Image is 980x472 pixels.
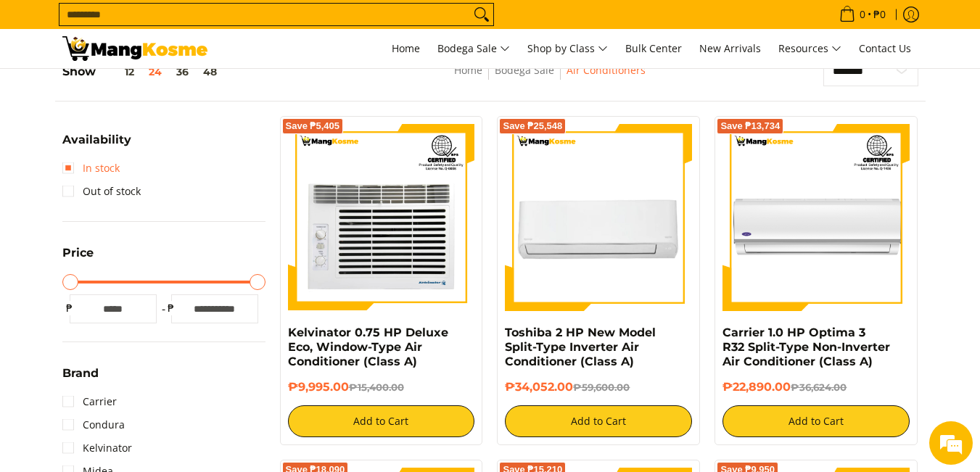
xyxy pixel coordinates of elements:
[618,29,689,68] a: Bulk Center
[567,63,646,77] a: Air Conditioners
[141,66,169,78] button: 24
[62,36,207,61] img: Bodega Sale Aircon l Mang Kosme: Home Appliances Warehouse Sale
[871,9,888,20] span: ₱0
[505,380,692,394] h6: ₱34,052.00
[771,29,849,68] a: Resources
[699,41,761,55] span: New Arrivals
[505,326,656,368] a: Toshiba 2 HP New Model Split-Type Inverter Air Conditioner (Class A)
[835,7,890,22] span: •
[96,66,141,78] button: 12
[62,180,141,203] a: Out of stock
[62,413,125,436] a: Condura
[722,380,910,394] h6: ₱22,890.00
[62,368,99,379] span: Brand
[791,381,847,393] del: ₱36,624.00
[288,405,475,437] button: Add to Cart
[62,301,77,315] span: ₱
[288,124,475,311] img: Kelvinator 0.75 HP Deluxe Eco, Window-Type Air Conditioner (Class A)
[62,134,131,157] summary: Open
[62,368,99,390] summary: Open
[573,381,630,393] del: ₱59,600.00
[392,41,420,55] span: Home
[495,63,554,77] a: Bodega Sale
[62,247,94,270] summary: Open
[62,247,94,259] span: Price
[722,326,890,368] a: Carrier 1.0 HP Optima 3 R32 Split-Type Non-Inverter Air Conditioner (Class A)
[852,29,918,68] a: Contact Us
[349,381,404,393] del: ₱15,400.00
[62,134,131,146] span: Availability
[62,436,132,460] a: Kelvinator
[859,41,911,55] span: Contact Us
[196,66,224,78] button: 48
[62,65,224,79] h5: Show
[222,29,918,68] nav: Main Menu
[625,41,682,55] span: Bulk Center
[722,124,910,311] img: Carrier 1.0 HP Optima 3 R32 Split-Type Non-Inverter Air Conditioner (Class A)
[384,29,427,68] a: Home
[778,40,841,58] span: Resources
[169,66,196,78] button: 36
[454,63,482,77] a: Home
[470,4,493,25] button: Search
[430,29,517,68] a: Bodega Sale
[352,62,747,94] nav: Breadcrumbs
[164,301,178,315] span: ₱
[692,29,768,68] a: New Arrivals
[520,29,615,68] a: Shop by Class
[505,405,692,437] button: Add to Cart
[722,405,910,437] button: Add to Cart
[527,40,608,58] span: Shop by Class
[286,122,340,131] span: Save ₱5,405
[437,40,510,58] span: Bodega Sale
[62,390,117,413] a: Carrier
[288,326,448,368] a: Kelvinator 0.75 HP Deluxe Eco, Window-Type Air Conditioner (Class A)
[62,157,120,180] a: In stock
[505,124,692,311] img: Toshiba 2 HP New Model Split-Type Inverter Air Conditioner (Class A)
[288,380,475,394] h6: ₱9,995.00
[857,9,868,20] span: 0
[503,122,562,131] span: Save ₱25,548
[720,122,780,131] span: Save ₱13,734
